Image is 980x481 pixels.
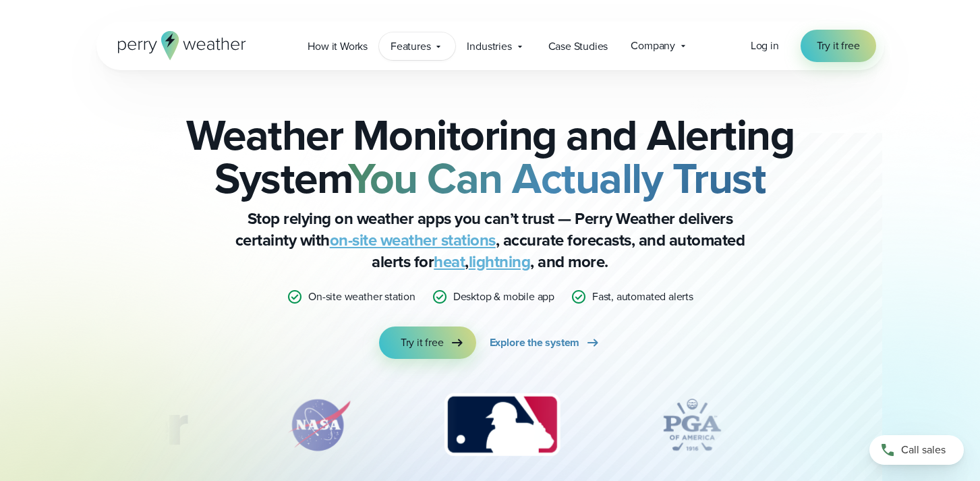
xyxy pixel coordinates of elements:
[308,38,368,55] span: How it Works
[751,38,779,53] span: Log in
[164,113,817,200] h2: Weather Monitoring and Alerting System
[164,391,817,465] div: slideshow
[638,391,746,459] div: 4 of 12
[431,391,573,459] img: MLB.svg
[817,38,860,54] span: Try it free
[15,391,206,459] img: Turner-Construction_1.svg
[221,208,760,273] p: Stop relying on weather apps you can’t trust — Perry Weather delivers certainty with , accurate f...
[467,38,511,55] span: Industries
[490,327,602,359] a: Explore the system
[379,327,476,359] a: Try it free
[490,335,580,351] span: Explore the system
[592,289,693,305] p: Fast, automated alerts
[469,250,531,274] a: lightning
[548,38,608,55] span: Case Studies
[15,391,206,459] div: 1 of 12
[811,391,919,459] img: DPR-Construction.svg
[308,289,415,305] p: On-site weather station
[330,228,496,252] a: on-site weather stations
[537,32,620,60] a: Case Studies
[869,435,964,465] a: Call sales
[401,335,444,351] span: Try it free
[751,38,779,54] a: Log in
[631,38,675,54] span: Company
[272,391,366,459] div: 2 of 12
[801,30,876,62] a: Try it free
[901,442,946,458] span: Call sales
[811,391,919,459] div: 5 of 12
[348,146,766,210] strong: You Can Actually Trust
[431,391,573,459] div: 3 of 12
[453,289,554,305] p: Desktop & mobile app
[296,32,379,60] a: How it Works
[391,38,430,55] span: Features
[434,250,465,274] a: heat
[638,391,746,459] img: PGA.svg
[272,391,366,459] img: NASA.svg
